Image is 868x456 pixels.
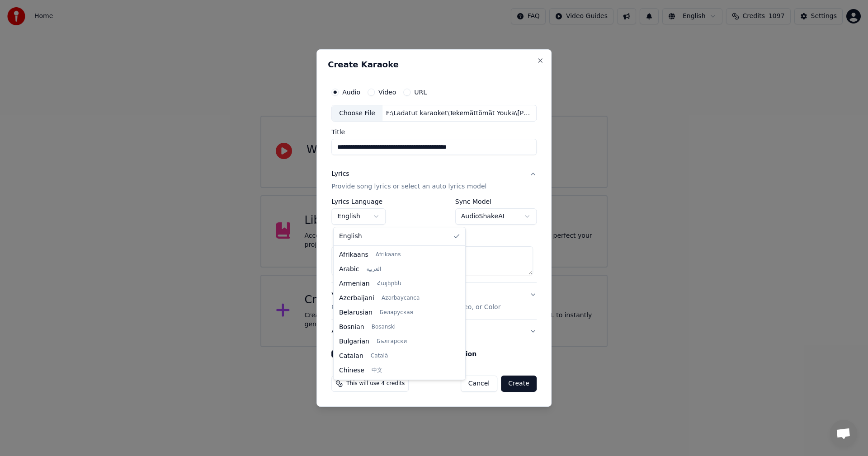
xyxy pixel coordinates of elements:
span: Bosanski [372,324,396,331]
span: Azerbaijani [339,294,374,303]
span: Afrikaans [376,251,401,259]
span: العربية [366,266,381,273]
span: Azərbaycanca [382,295,420,302]
span: Chinese [339,366,364,375]
span: Հայերեն [377,280,401,287]
span: English [339,232,362,241]
span: Belarusian [339,308,373,317]
span: Català [371,353,388,360]
span: Catalan [339,352,363,361]
span: Armenian [339,279,370,288]
span: 中文 [372,367,382,374]
span: Bosnian [339,323,364,332]
span: Arabic [339,265,359,274]
span: Bulgarian [339,337,369,346]
span: Беларуская [380,309,413,316]
span: Български [377,338,407,345]
span: Afrikaans [339,250,368,259]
